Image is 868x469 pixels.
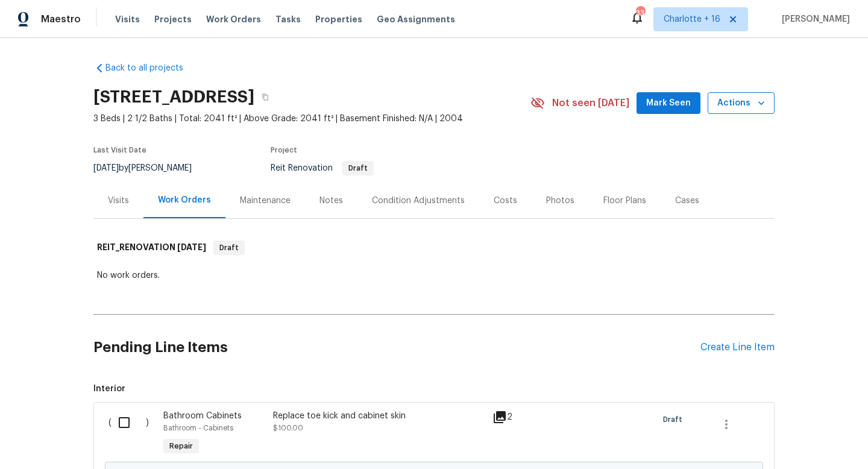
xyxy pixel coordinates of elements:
[273,410,485,422] div: Replace toe kick and cabinet skin
[154,13,192,25] span: Projects
[97,241,206,255] h6: REIT_RENOVATION
[93,228,775,267] div: REIT_RENOVATION [DATE]Draft
[603,195,646,207] div: Floor Plans
[163,412,242,420] span: Bathroom Cabinets
[93,161,206,175] div: by [PERSON_NAME]
[93,164,119,172] span: [DATE]
[492,410,540,424] div: 2
[108,195,129,207] div: Visits
[93,383,775,395] span: Interior
[41,13,81,25] span: Maestro
[717,96,765,111] span: Actions
[663,414,687,426] span: Draft
[93,319,700,376] h2: Pending Line Items
[97,269,771,282] div: No work orders.
[163,424,233,432] span: Bathroom - Cabinets
[664,13,720,25] span: Charlotte + 16
[215,242,244,254] span: Draft
[115,13,140,25] span: Visits
[646,96,691,111] span: Mark Seen
[271,146,297,154] span: Project
[708,92,775,115] button: Actions
[93,91,254,103] h2: [STREET_ADDRESS]
[675,195,699,207] div: Cases
[158,194,211,206] div: Work Orders
[377,13,455,25] span: Geo Assignments
[273,424,303,432] span: $100.00
[546,195,574,207] div: Photos
[105,406,160,462] div: ( )
[240,195,291,207] div: Maintenance
[275,15,301,24] span: Tasks
[93,62,209,74] a: Back to all projects
[177,243,206,251] span: [DATE]
[93,146,146,154] span: Last Visit Date
[165,440,198,452] span: Repair
[494,195,517,207] div: Costs
[344,165,373,172] span: Draft
[552,97,629,109] span: Not seen [DATE]
[777,13,850,25] span: [PERSON_NAME]
[372,195,465,207] div: Condition Adjustments
[254,86,276,108] button: Copy Address
[637,92,700,115] button: Mark Seen
[206,13,261,25] span: Work Orders
[319,195,343,207] div: Notes
[636,7,644,19] div: 334
[271,164,374,172] span: Reit Renovation
[700,342,775,353] div: Create Line Item
[93,113,530,125] span: 3 Beds | 2 1/2 Baths | Total: 2041 ft² | Above Grade: 2041 ft² | Basement Finished: N/A | 2004
[315,13,362,25] span: Properties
